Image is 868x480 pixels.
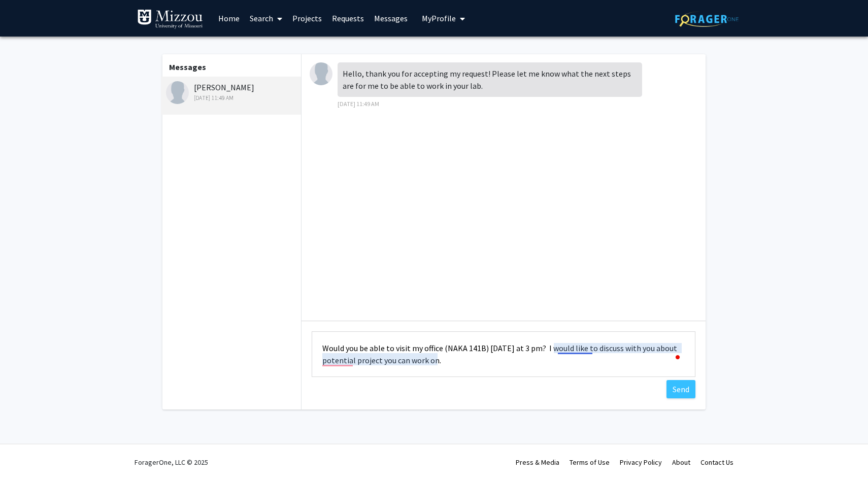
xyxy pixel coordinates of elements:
img: Gavin Runge [310,62,332,85]
a: Press & Media [516,458,559,467]
a: Terms of Use [570,458,610,467]
a: Home [213,1,245,36]
a: Search [245,1,287,36]
b: Messages [169,62,206,72]
div: [DATE] 11:49 AM [166,93,298,102]
img: University of Missouri Logo [137,9,203,29]
textarea: To enrich screen reader interactions, please activate Accessibility in Grammarly extension settings [312,331,695,377]
a: Requests [327,1,369,36]
span: [DATE] 11:49 AM [338,100,379,108]
a: Privacy Policy [620,458,662,467]
a: Contact Us [700,458,733,467]
div: ForagerOne, LLC © 2025 [135,444,208,480]
iframe: Chat [8,434,43,472]
div: Hello, thank you for accepting my request! Please let me know what the next steps are for me to b... [338,62,642,97]
a: Messages [369,1,413,36]
div: [PERSON_NAME] [166,81,298,102]
span: My Profile [422,13,456,23]
img: ForagerOne Logo [675,11,739,27]
a: About [672,458,690,467]
img: Gavin Runge [166,81,189,104]
a: Projects [287,1,327,36]
button: Send [666,380,695,398]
